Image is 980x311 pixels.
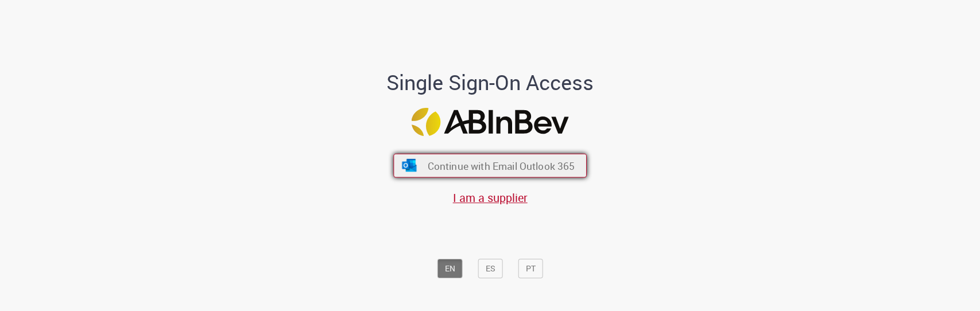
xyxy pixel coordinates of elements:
button: ícone Azure/Microsoft 360 Continue with Email Outlook 365 [393,154,587,178]
img: Logo ABInBev [412,108,569,136]
button: PT [518,259,543,278]
h1: Single Sign-On Access [331,71,649,94]
button: ES [478,259,503,278]
a: I am a supplier [453,190,528,205]
button: EN [437,259,463,278]
img: ícone Azure/Microsoft 360 [401,160,417,172]
span: Continue with Email Outlook 365 [427,159,575,172]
